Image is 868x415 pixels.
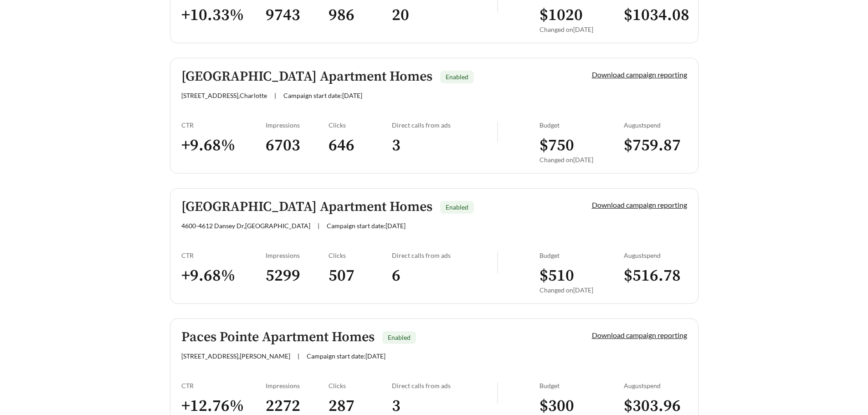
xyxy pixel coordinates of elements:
[170,58,699,174] a: [GEOGRAPHIC_DATA] Apartment HomesEnabled[STREET_ADDRESS],Charlotte|Campaign start date:[DATE]Down...
[283,92,362,99] span: Campaign start date: [DATE]
[266,5,329,26] h3: 9743
[592,70,687,79] a: Download campaign reporting
[624,266,687,286] h3: $ 516.78
[318,222,319,230] span: |
[539,135,624,156] h3: $ 750
[181,352,290,360] span: [STREET_ADDRESS] , [PERSON_NAME]
[539,251,624,259] div: Budget
[592,331,687,339] a: Download campaign reporting
[266,382,329,389] div: Impressions
[392,251,497,259] div: Direct calls from ads
[329,266,392,286] h3: 507
[266,266,329,286] h3: 5299
[592,200,687,209] a: Download campaign reporting
[327,222,406,230] span: Campaign start date: [DATE]
[266,121,329,129] div: Impressions
[392,266,497,286] h3: 6
[266,251,329,259] div: Impressions
[274,92,276,99] span: |
[392,382,497,389] div: Direct calls from ads
[181,135,266,156] h3: + 9.68 %
[392,135,497,156] h3: 3
[181,266,266,286] h3: + 9.68 %
[539,286,624,294] div: Changed on [DATE]
[329,382,392,389] div: Clicks
[388,333,411,341] span: Enabled
[497,251,498,273] img: line
[624,135,687,156] h3: $ 759.87
[181,5,266,26] h3: + 10.33 %
[539,5,624,26] h3: $ 1020
[329,135,392,156] h3: 646
[392,5,497,26] h3: 20
[266,135,329,156] h3: 6703
[181,121,266,129] div: CTR
[539,382,624,389] div: Budget
[181,200,432,215] h5: [GEOGRAPHIC_DATA] Apartment Homes
[181,251,266,259] div: CTR
[539,121,624,129] div: Budget
[624,251,687,259] div: August spend
[181,92,267,99] span: [STREET_ADDRESS] , Charlotte
[181,222,310,230] span: 4600-4612 Dansey Dr , [GEOGRAPHIC_DATA]
[446,73,468,81] span: Enabled
[539,156,624,164] div: Changed on [DATE]
[329,251,392,259] div: Clicks
[307,352,385,360] span: Campaign start date: [DATE]
[181,330,375,345] h5: Paces Pointe Apartment Homes
[624,5,687,26] h3: $ 1034.08
[539,266,624,286] h3: $ 510
[497,121,498,143] img: line
[329,121,392,129] div: Clicks
[624,121,687,129] div: August spend
[170,188,699,304] a: [GEOGRAPHIC_DATA] Apartment HomesEnabled4600-4612 Dansey Dr,[GEOGRAPHIC_DATA]|Campaign start date...
[392,121,497,129] div: Direct calls from ads
[446,203,468,211] span: Enabled
[329,5,392,26] h3: 986
[181,382,266,389] div: CTR
[624,382,687,389] div: August spend
[497,382,498,404] img: line
[298,352,299,360] span: |
[539,26,624,33] div: Changed on [DATE]
[181,69,432,84] h5: [GEOGRAPHIC_DATA] Apartment Homes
